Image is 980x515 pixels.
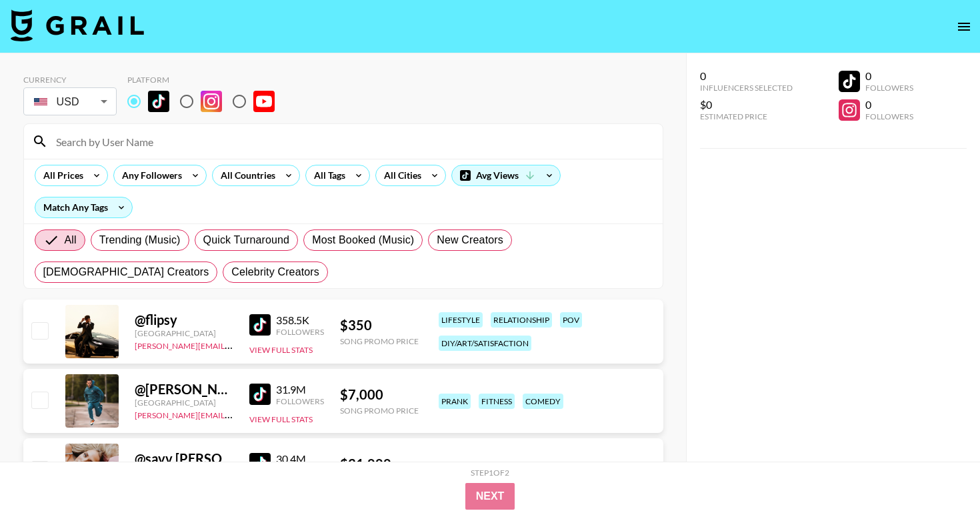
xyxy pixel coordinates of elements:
[700,111,793,121] div: Estimated Price
[213,165,278,185] div: All Countries
[35,165,86,185] div: All Prices
[135,450,233,467] div: @ savv.[PERSON_NAME]
[249,453,271,474] img: TikTok
[700,69,793,83] div: 0
[865,83,913,93] div: Followers
[276,383,324,396] div: 31.9M
[465,483,515,510] button: Next
[340,456,419,472] div: $ 31,000
[439,394,471,409] div: prank
[127,75,285,85] div: Platform
[35,197,132,217] div: Match Any Tags
[203,232,290,248] span: Quick Turnaround
[340,336,419,346] div: Song Promo Price
[560,312,582,328] div: pov
[135,381,233,398] div: @ [PERSON_NAME].[PERSON_NAME]
[253,91,275,112] img: YouTube
[523,394,563,409] div: comedy
[439,336,531,351] div: diy/art/satisfaction
[865,111,913,121] div: Followers
[26,90,114,113] div: USD
[148,91,169,112] img: TikTok
[48,131,655,152] input: Search by User Name
[439,312,483,328] div: lifestyle
[23,75,117,85] div: Currency
[231,264,319,280] span: Celebrity Creators
[471,468,509,478] div: Step 1 of 2
[306,165,348,185] div: All Tags
[135,398,233,408] div: [GEOGRAPHIC_DATA]
[201,91,222,112] img: Instagram
[865,69,913,83] div: 0
[249,314,271,336] img: TikTok
[99,232,181,248] span: Trending (Music)
[951,13,977,40] button: open drawer
[913,448,964,499] iframe: Drift Widget Chat Controller
[249,384,271,405] img: TikTok
[276,314,324,327] div: 358.5K
[43,264,209,280] span: [DEMOGRAPHIC_DATA] Creators
[491,312,552,328] div: relationship
[700,98,793,111] div: $0
[437,232,503,248] span: New Creators
[452,165,560,185] div: Avg Views
[700,83,793,93] div: Influencers Selected
[135,408,332,420] a: [PERSON_NAME][EMAIL_ADDRESS][DOMAIN_NAME]
[376,165,424,185] div: All Cities
[276,452,324,466] div: 30.4M
[135,312,233,328] div: @ flipsy
[340,406,419,416] div: Song Promo Price
[114,165,185,185] div: Any Followers
[276,327,324,337] div: Followers
[135,338,332,351] a: [PERSON_NAME][EMAIL_ADDRESS][DOMAIN_NAME]
[249,414,313,424] button: View Full Stats
[65,232,77,248] span: All
[340,317,419,334] div: $ 350
[312,232,414,248] span: Most Booked (Music)
[249,345,313,355] button: View Full Stats
[865,98,913,111] div: 0
[11,9,144,41] img: Grail Talent
[276,396,324,406] div: Followers
[340,386,419,403] div: $ 7,000
[479,394,515,409] div: fitness
[135,328,233,338] div: [GEOGRAPHIC_DATA]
